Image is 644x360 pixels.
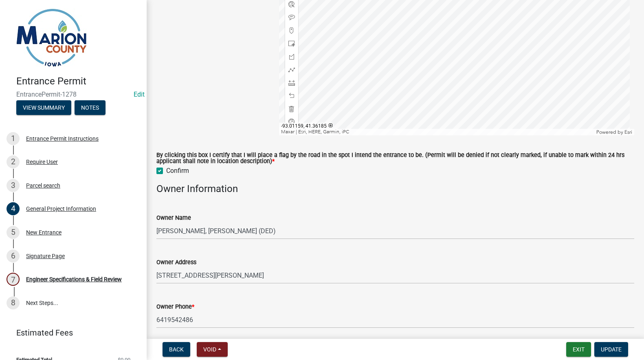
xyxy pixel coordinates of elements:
label: By clicking this box I certify that I will place a flag by the road in the spot I intend the entr... [156,152,634,164]
div: 1 [7,132,20,145]
div: Require User [26,159,58,165]
a: Estimated Fees [7,325,134,341]
button: Update [594,342,628,357]
button: Exit [566,342,591,357]
span: EntrancePermit-1278 [16,91,130,98]
div: 6 [7,250,20,263]
button: Void [197,342,228,357]
label: Owner Address [156,260,196,265]
span: Update [601,346,622,353]
h4: Entrance Permit [16,75,140,87]
button: Back [163,342,190,357]
a: Edit [134,91,145,98]
div: 8 [7,296,20,309]
label: Owner Name [156,215,191,221]
a: Esri [624,129,632,135]
div: Maxar | Esri, HERE, Garmin, iPC [279,129,594,135]
div: New Entrance [26,230,62,235]
div: Engineer Specifications & Field Review [26,276,122,282]
div: Signature Page [26,253,65,259]
button: View Summary [16,100,71,115]
img: Marion County, Iowa [16,9,87,67]
label: Confirm [166,166,189,176]
div: 2 [7,155,20,168]
label: Owner Phone [156,304,194,310]
div: 3 [7,179,20,192]
span: Back [169,346,184,353]
wm-modal-confirm: Summary [16,105,71,111]
h4: Owner Information [156,183,634,195]
wm-modal-confirm: Edit Application Number [134,91,145,98]
div: Entrance Permit Instructions [26,136,99,141]
div: 5 [7,226,20,239]
div: 4 [7,202,20,215]
wm-modal-confirm: Notes [75,105,106,111]
button: Notes [75,100,106,115]
div: 7 [7,273,20,286]
div: General Project Information [26,206,96,212]
div: Parcel search [26,183,60,188]
div: Powered by [594,129,634,135]
span: Void [203,346,216,353]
